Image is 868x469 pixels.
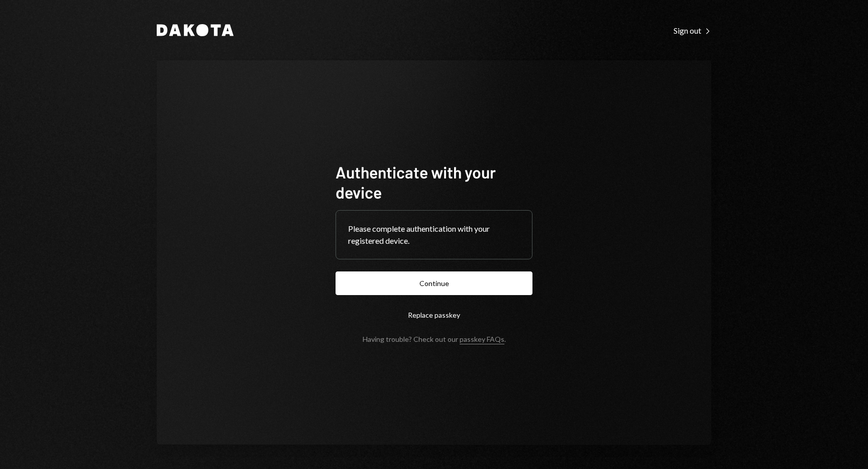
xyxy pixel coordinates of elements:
[348,223,520,247] div: Please complete authentication with your registered device.
[336,271,532,295] button: Continue
[336,303,532,327] button: Replace passkey
[336,162,532,202] h1: Authenticate with your device
[674,25,711,36] a: Sign out
[674,26,711,36] div: Sign out
[363,335,506,343] div: Having trouble? Check out our .
[460,335,504,344] a: passkey FAQs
